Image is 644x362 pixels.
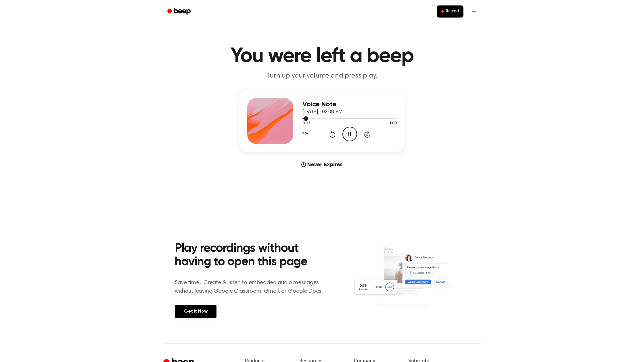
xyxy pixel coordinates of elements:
button: Open menu [467,5,481,18]
a: Get It Now [175,305,216,318]
span: 1:00 [389,121,397,127]
a: Beep [163,6,196,17]
p: Turn up your volume and press play. [212,71,432,81]
button: Record [437,5,463,18]
button: 1.0x [302,129,308,138]
h1: You were left a beep [175,46,469,67]
span: 0:03 [302,121,310,127]
h2: Play recordings without having to open this page [175,242,330,269]
h3: Voice Note [302,101,397,108]
span: Record [446,9,459,14]
span: [DATE] · 02:08 PM [302,109,343,115]
p: Save time....Create & listen to embedded audio messages without leaving Google Classroom, Gmail, ... [175,278,330,296]
img: Voice Comments on Docs and Recording Widget [353,240,469,317]
div: Never Expires [239,161,405,168]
